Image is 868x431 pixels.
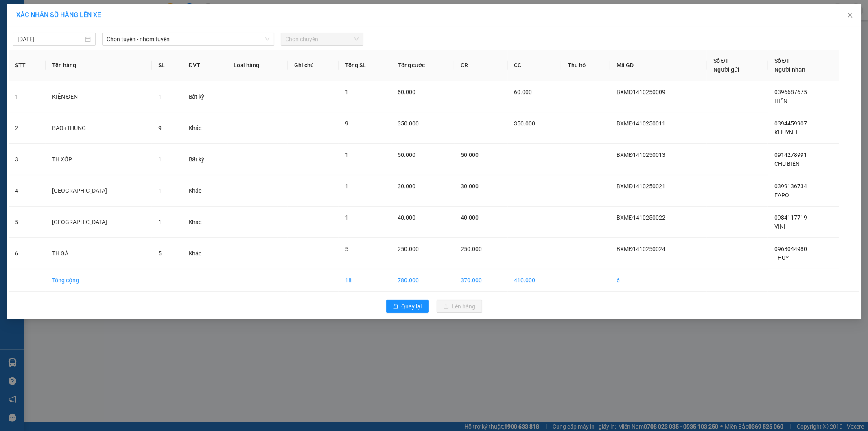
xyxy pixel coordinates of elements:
[46,207,152,238] td: [GEOGRAPHIC_DATA]
[182,81,227,112] td: Bất kỳ
[158,125,162,131] span: 9
[95,8,115,16] span: Nhận:
[561,50,610,81] th: Thu hộ
[345,89,348,95] span: 1
[345,246,348,252] span: 5
[158,187,162,194] span: 1
[286,33,359,45] span: Chọn chuyến
[227,50,288,81] th: Loại hàng
[46,269,152,292] td: Tổng cộng
[345,214,348,221] span: 1
[617,246,665,252] span: BXMĐ1410250024
[398,183,416,189] span: 30.000
[774,57,790,64] span: Số ĐT
[437,300,482,313] button: uploadLên hàng
[774,120,807,127] span: 0394459907
[16,11,101,19] span: XÁC NHẬN SỐ HÀNG LÊN XE
[461,183,479,189] span: 30.000
[107,33,269,45] span: Chọn tuyến - nhóm tuyến
[158,219,162,225] span: 1
[774,66,805,73] span: Người nhận
[7,8,20,16] span: Gửi:
[17,35,83,44] input: 14/10/2025
[345,120,348,127] span: 9
[182,175,227,207] td: Khác
[339,50,391,81] th: Tổng SL
[95,7,185,17] div: Đăk Mil
[398,214,416,221] span: 40.000
[774,246,807,252] span: 0963044980
[95,26,185,38] div: 0943118686
[94,45,105,53] span: CC :
[9,112,46,144] td: 2
[9,50,46,81] th: STT
[713,57,729,64] span: Số ĐT
[398,89,416,95] span: 60.000
[461,152,479,158] span: 50.000
[46,238,152,269] td: TH GÀ
[345,183,348,189] span: 1
[774,89,807,95] span: 0396687675
[617,89,665,95] span: BXMĐ1410250009
[454,50,507,81] th: CR
[7,7,90,26] div: Dãy 4-B15 bến xe [GEOGRAPHIC_DATA]
[46,144,152,175] td: TH XỐP
[617,183,665,189] span: BXMĐ1410250021
[617,152,665,158] span: BXMĐ1410250013
[66,58,77,70] span: SL
[46,81,152,112] td: KIỆN ĐEN
[46,175,152,207] td: [GEOGRAPHIC_DATA]
[46,112,152,144] td: BAO+THÙNG
[391,50,455,81] th: Tổng cước
[454,269,507,292] td: 370.000
[508,50,561,81] th: CC
[774,192,789,198] span: EAPO
[158,250,162,257] span: 5
[94,43,186,54] div: 70.000
[774,223,788,230] span: VINH
[774,214,807,221] span: 0984117719
[398,120,419,127] span: 350.000
[7,59,185,69] div: Tên hàng: TH ( : 1 )
[610,50,707,81] th: Mã GD
[152,50,182,81] th: SL
[288,50,339,81] th: Ghi chú
[9,81,46,112] td: 1
[182,238,227,269] td: Khác
[182,144,227,175] td: Bất kỳ
[391,269,455,292] td: 780.000
[9,207,46,238] td: 5
[95,17,185,26] div: [DEMOGRAPHIC_DATA]
[514,89,532,95] span: 60.000
[617,120,665,127] span: BXMĐ1410250011
[158,93,162,100] span: 1
[514,120,536,127] span: 350.000
[461,214,479,221] span: 40.000
[774,183,807,189] span: 0399136734
[345,152,348,158] span: 1
[46,50,152,81] th: Tên hàng
[774,129,797,136] span: KHUYNH
[398,246,419,252] span: 250.000
[182,207,227,238] td: Khác
[774,161,800,167] span: CHU BIỂN
[182,112,227,144] td: Khác
[774,98,787,104] span: HIỀN
[9,144,46,175] td: 3
[398,152,416,158] span: 50.000
[847,12,853,18] span: close
[402,302,422,311] span: Quay lại
[713,66,739,73] span: Người gửi
[9,238,46,269] td: 6
[265,37,270,42] span: down
[774,255,789,261] span: THUỲ
[182,50,227,81] th: ĐVT
[461,246,482,252] span: 250.000
[617,214,665,221] span: BXMĐ1410250022
[508,269,561,292] td: 410.000
[393,303,398,310] span: rollback
[9,175,46,207] td: 4
[839,4,861,27] button: Close
[158,156,162,163] span: 1
[339,269,391,292] td: 18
